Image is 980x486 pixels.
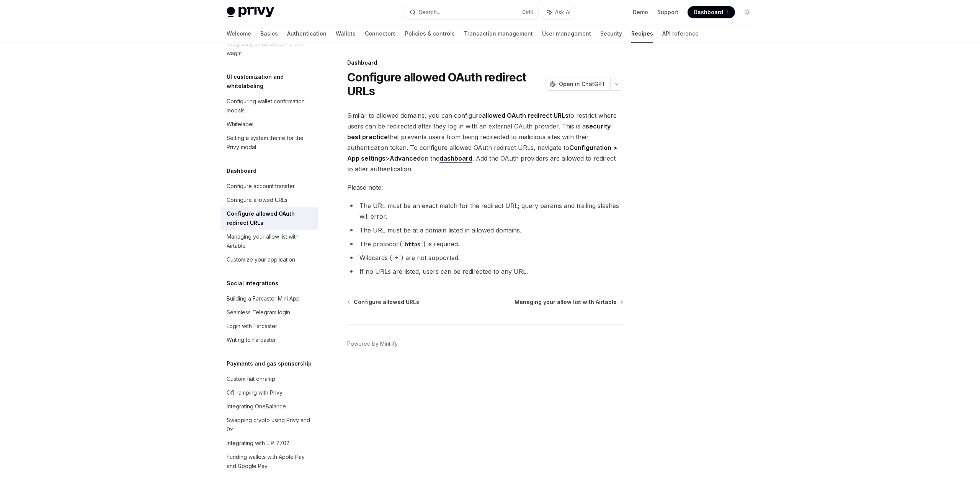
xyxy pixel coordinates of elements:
div: Off-ramping with Privy [227,388,283,397]
a: Recipes [631,24,653,43]
h5: Dashboard [227,166,256,176]
div: Configure allowed URLs [227,195,287,205]
a: Customize your application [220,253,318,267]
span: Configure allowed URLs [354,298,419,306]
a: Welcome [227,24,251,43]
div: Swapping crypto using Privy and 0x [227,416,314,434]
a: Custom fiat onramp [220,372,318,386]
a: Wallets [336,24,356,43]
strong: Advanced [390,154,421,162]
div: Integrating OneBalance [227,402,286,411]
a: Writing to Farcaster [220,333,318,347]
a: Managing your allow list with Airtable [514,298,622,306]
a: Seamless Telegram login [220,306,318,319]
a: Configure allowed URLs [220,193,318,207]
span: Similar to allowed domains, you can configure to restrict where users can be redirected after the... [347,110,623,174]
button: Toggle dark mode [741,6,753,18]
button: Open in ChatGPT [545,78,610,91]
li: The protocol ( ) is required. [347,239,623,249]
div: Building a Farcaster Mini App [227,294,300,303]
div: Dashboard [347,59,623,67]
a: Connectors [365,24,396,43]
a: Basics [260,24,278,43]
h5: Social integrations [227,279,278,288]
a: Integrating OneBalance [220,400,318,413]
div: Whitelabel [227,120,253,129]
div: Setting a system theme for the Privy modal [227,133,314,152]
a: Security [600,24,622,43]
a: dashboard [439,154,472,163]
div: Custom fiat onramp [227,374,275,384]
a: Swapping crypto using Privy and 0x [220,413,318,436]
a: Dashboard [688,6,735,18]
div: Managing your allow list with Airtable [227,232,314,250]
a: Building a Farcaster Mini App [220,292,318,306]
div: Login with Farcaster [227,322,277,331]
div: Configuring wallet confirmation modals [227,97,314,115]
a: Configure allowed OAuth redirect URLs [220,207,318,230]
a: Integrating with EIP-7702 [220,436,318,450]
span: Ask AI [555,8,570,16]
div: Configure allowed OAuth redirect URLs [227,209,314,228]
a: User management [542,24,591,43]
div: Configure account transfer [227,182,295,191]
a: Demo [633,8,648,16]
span: Ctrl K [522,9,534,15]
h5: Payments and gas sponsorship [227,359,312,368]
h5: UI customization and whitelabeling [227,72,318,91]
span: Managing your allow list with Airtable [514,298,617,306]
a: Managing your allow list with Airtable [220,230,318,253]
a: Funding wallets with Apple Pay and Google Pay [220,450,318,473]
li: The URL must be at a domain listed in allowed domains. [347,225,623,236]
button: Search...CtrlK [404,5,538,19]
h1: Configure allowed OAuth redirect URLs [347,70,542,98]
a: Configure account transfer [220,179,318,193]
a: Transaction management [464,24,533,43]
a: Support [657,8,678,16]
div: Seamless Telegram login [227,308,290,317]
span: Open in ChatGPT [559,80,606,88]
img: light logo [227,7,274,18]
a: Configuring wallet confirmation modals [220,94,318,117]
a: Powered by Mintlify [347,340,398,348]
strong: allowed OAuth redirect URLs [482,112,568,119]
li: The URL must be an exact match for the redirect URL; query params and trailing slashes will error. [347,200,623,222]
a: API reference [662,24,699,43]
a: Off-ramping with Privy [220,386,318,400]
a: Whitelabel [220,117,318,131]
a: Policies & controls [405,24,455,43]
div: Integrating with EIP-7702 [227,439,289,448]
li: Wildcards ( ) are not supported. [347,252,623,263]
span: Please note: [347,182,623,193]
div: Funding wallets with Apple Pay and Google Pay [227,452,314,471]
code: https [402,240,423,249]
a: Authentication [287,24,327,43]
div: Customize your application [227,255,295,264]
span: Dashboard [694,8,723,16]
a: Login with Farcaster [220,319,318,333]
a: Setting a system theme for the Privy modal [220,131,318,154]
li: If no URLs are listed, users can be redirected to any URL. [347,266,623,277]
a: Configure allowed URLs [348,298,419,306]
button: Ask AI [542,5,576,19]
div: Writing to Farcaster [227,335,276,345]
div: Search... [419,8,440,17]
